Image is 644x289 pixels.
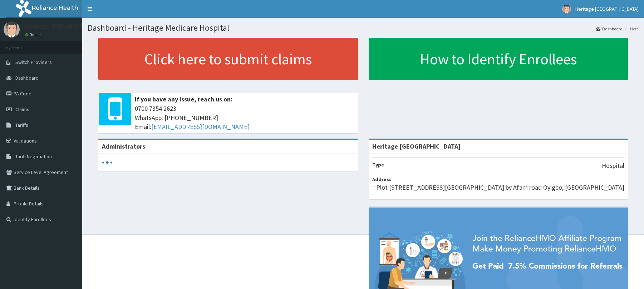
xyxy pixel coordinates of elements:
[15,122,28,128] span: Tariffs
[575,6,639,12] span: Heritage [GEOGRAPHIC_DATA]
[15,153,52,160] span: Tariff Negotiation
[369,38,628,80] a: How to Identify Enrollees
[376,183,624,192] p: Plot [STREET_ADDRESS][GEOGRAPHIC_DATA] by Afam road Oyigbo, [GEOGRAPHIC_DATA]
[98,38,358,80] a: Click here to submit claims
[15,106,29,113] span: Claims
[102,157,113,168] svg: audio-loading
[372,176,392,183] b: Address
[151,123,250,131] a: [EMAIL_ADDRESS][DOMAIN_NAME]
[372,142,461,150] strong: Heritage [GEOGRAPHIC_DATA]
[135,95,232,103] b: If you have any issue, reach us on:
[623,26,639,32] li: Here
[25,32,42,37] a: Online
[88,23,639,33] h1: Dashboard - Heritage Medicare Hospital
[602,161,624,170] p: Hospital
[135,104,354,131] span: 0700 7354 2623 WhatsApp: [PHONE_NUMBER] Email:
[596,26,623,32] a: Dashboard
[15,59,52,65] span: Switch Providers
[102,142,145,150] b: Administrators
[562,5,571,14] img: User Image
[372,161,384,168] b: Type
[25,23,110,30] p: Heritage [GEOGRAPHIC_DATA]
[15,75,39,81] span: Dashboard
[4,21,20,38] img: User Image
